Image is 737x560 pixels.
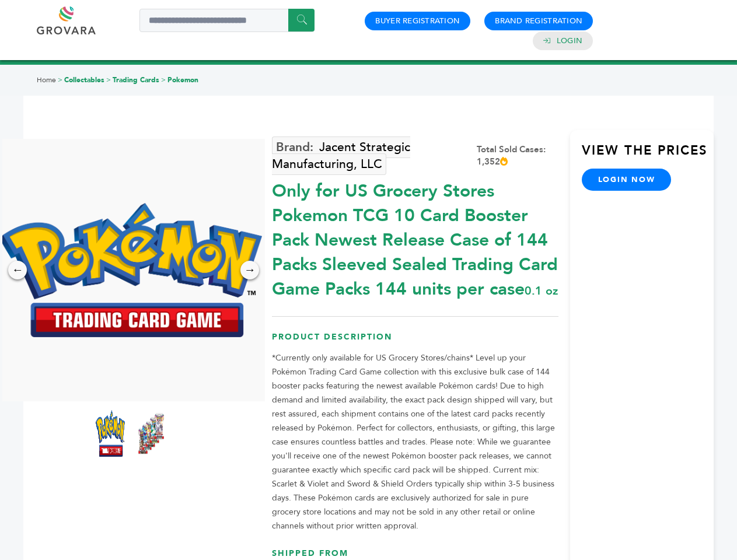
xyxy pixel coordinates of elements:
[582,142,714,169] h3: View the Prices
[8,261,27,279] div: ←
[113,75,159,85] a: Trading Cards
[557,36,582,46] a: Login
[375,16,460,26] a: Buyer Registration
[272,331,558,352] h3: Product Description
[272,173,558,302] div: Only for US Grocery Stores Pokemon TCG 10 Card Booster Pack Newest Release Case of 144 Packs Slee...
[477,143,558,168] div: Total Sold Cases: 1,352
[161,75,166,85] span: >
[240,261,259,279] div: →
[582,169,672,191] a: login now
[137,410,166,457] img: *Only for US Grocery Stores* Pokemon TCG 10 Card Booster Pack – Newest Release (Case of 144 Packs...
[272,351,558,533] p: *Currently only available for US Grocery Stores/chains* Level up your Pokémon Trading Card Game c...
[37,75,56,85] a: Home
[167,75,198,85] a: Pokemon
[106,75,111,85] span: >
[96,410,125,457] img: *Only for US Grocery Stores* Pokemon TCG 10 Card Booster Pack – Newest Release (Case of 144 Packs...
[58,75,62,85] span: >
[272,136,410,175] a: Jacent Strategic Manufacturing, LLC
[64,75,104,85] a: Collectables
[495,16,582,26] a: Brand Registration
[139,9,315,32] input: Search a product or brand...
[525,283,558,299] span: 0.1 oz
